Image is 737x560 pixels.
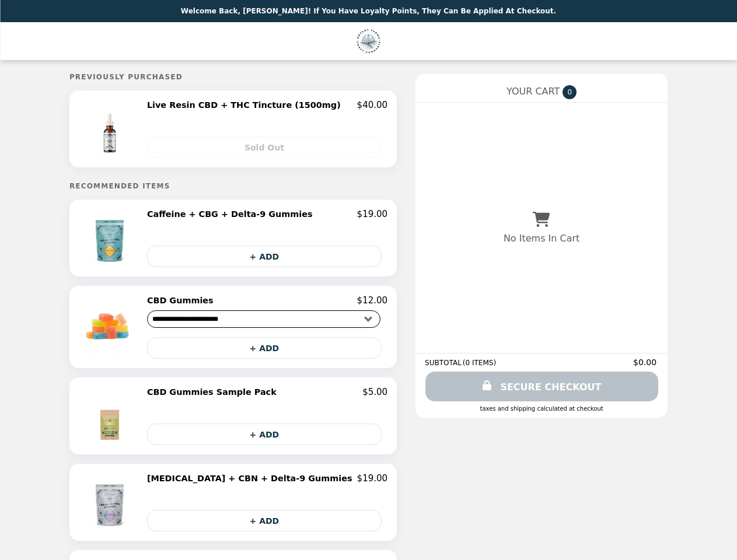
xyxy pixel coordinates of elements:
[147,295,218,306] h2: CBD Gummies
[81,209,142,267] img: Caffeine + CBG + Delta-9 Gummies
[69,182,397,190] h5: Recommended Items
[507,86,560,97] span: YOUR CART
[425,405,658,412] div: Taxes and Shipping calculated at checkout
[563,85,577,99] span: 0
[181,7,556,15] p: Welcome Back, [PERSON_NAME]! If you have Loyalty Points, they can be applied at checkout.
[633,358,658,367] span: $0.00
[357,100,388,110] p: $40.00
[147,387,281,397] h2: CBD Gummies Sample Pack
[147,100,345,110] h2: Live Resin CBD + THC Tincture (1500mg)
[147,423,382,445] button: + ADD
[147,510,382,531] button: + ADD
[147,310,380,328] select: Select a product variant
[69,73,397,81] h5: Previously Purchased
[362,387,387,397] p: $5.00
[357,209,388,219] p: $19.00
[147,246,382,267] button: + ADD
[81,387,142,445] img: CBD Gummies Sample Pack
[147,209,317,219] h2: Caffeine + CBG + Delta-9 Gummies
[147,473,357,484] h2: [MEDICAL_DATA] + CBN + Delta-9 Gummies
[78,295,145,359] img: CBD Gummies
[81,473,142,531] img: Melatonin + CBN + Delta-9 Gummies
[504,233,579,244] p: No Items In Cart
[357,295,388,306] p: $12.00
[425,359,463,367] span: SUBTOTAL
[81,100,142,158] img: Live Resin CBD + THC Tincture (1500mg)
[463,359,496,367] span: ( 0 ITEMS )
[357,473,388,484] p: $19.00
[357,29,380,53] img: Brand Logo
[147,337,382,359] button: + ADD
